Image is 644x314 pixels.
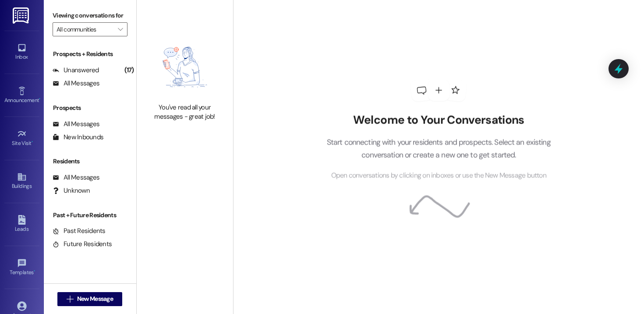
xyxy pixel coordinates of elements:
div: Prospects [44,103,136,113]
span: Open conversations by clicking on inboxes or use the New Message button [331,170,546,181]
div: Unanswered [53,66,99,75]
span: New Message [77,294,113,303]
p: Start connecting with your residents and prospects. Select an existing conversation or create a n... [313,136,564,161]
div: All Messages [53,173,99,182]
a: Inbox [4,40,39,64]
img: ResiDesk Logo [13,7,31,24]
div: You've read all your messages - great job! [146,103,223,122]
i:  [118,26,123,33]
div: Future Residents [53,240,112,249]
div: Unknown [53,186,90,195]
span: • [34,268,35,274]
img: empty-state [146,35,223,98]
div: All Messages [53,79,99,88]
a: Leads [4,212,39,236]
span: • [39,96,40,102]
div: (17) [122,64,136,77]
input: All communities [57,22,113,36]
span: • [32,139,33,145]
div: Past Residents [53,226,106,236]
div: Residents [44,157,136,166]
a: Site Visit • [4,127,39,150]
div: New Inbounds [53,133,103,142]
a: Buildings [4,169,39,193]
div: All Messages [53,120,99,129]
button: New Message [57,292,122,306]
div: Prospects + Residents [44,49,136,59]
div: Past + Future Residents [44,211,136,220]
i:  [67,296,73,303]
h2: Welcome to Your Conversations [313,113,564,127]
label: Viewing conversations for [53,9,127,22]
a: Templates • [4,256,39,279]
